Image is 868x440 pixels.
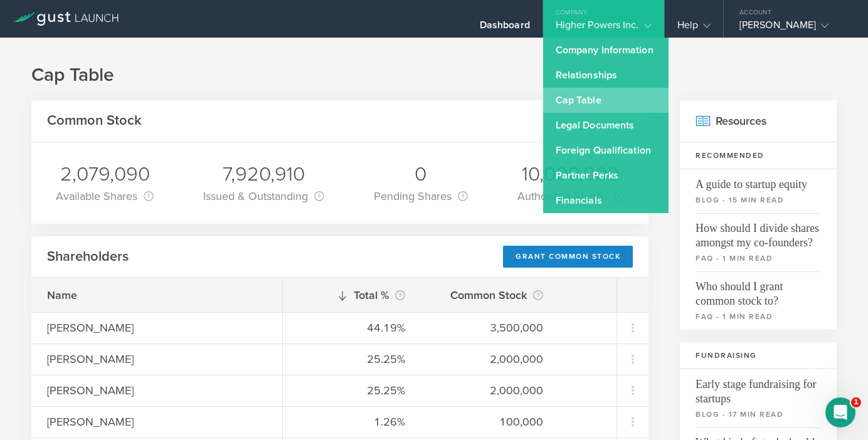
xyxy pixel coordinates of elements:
[517,187,624,205] div: Authorized Shares
[47,382,267,399] div: [PERSON_NAME]
[696,169,821,192] span: A guide to startup equity
[47,414,267,430] div: [PERSON_NAME]
[680,213,837,271] a: How should I divide shares amongst my co-founders?faq - 1 min read
[299,382,405,399] div: 25.25%
[696,271,821,308] span: Who should I grant common stock to?
[203,161,324,187] div: 7,920,910
[696,409,821,420] small: blog - 17 min read
[739,19,846,38] div: [PERSON_NAME]
[47,351,267,367] div: [PERSON_NAME]
[47,320,267,336] div: [PERSON_NAME]
[680,169,837,213] a: A guide to startup equityblog - 15 min read
[825,397,855,427] iframe: Intercom live chat
[47,112,142,130] h2: Common Stock
[437,286,543,304] div: Common Stock
[696,369,821,406] span: Early stage fundraising for startups
[680,342,837,369] h3: Fundraising
[56,161,154,187] div: 2,079,090
[480,19,530,38] div: Dashboard
[299,320,405,336] div: 44.19%
[374,187,468,205] div: Pending Shares
[299,286,405,304] div: Total %
[696,194,821,206] small: blog - 15 min read
[677,19,711,38] div: Help
[56,187,154,205] div: Available Shares
[299,414,405,430] div: 1.26%
[680,142,837,169] h3: Recommended
[517,161,624,187] div: 10,000,000
[31,63,837,88] h1: Cap Table
[47,287,267,303] div: Name
[437,414,543,430] div: 100,000
[696,213,821,250] span: How should I divide shares amongst my co-founders?
[374,161,468,187] div: 0
[680,271,837,330] a: Who should I grant common stock to?faq - 1 min read
[680,100,837,142] h2: Resources
[503,246,633,268] div: Grant Common Stock
[696,253,821,264] small: faq - 1 min read
[299,351,405,367] div: 25.25%
[437,320,543,336] div: 3,500,000
[437,351,543,367] div: 2,000,000
[203,187,324,205] div: Issued & Outstanding
[437,382,543,399] div: 2,000,000
[696,311,821,322] small: faq - 1 min read
[680,369,837,427] a: Early stage fundraising for startupsblog - 17 min read
[851,397,861,407] span: 1
[556,19,652,38] div: Higher Powers Inc.
[47,248,129,266] h2: Shareholders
